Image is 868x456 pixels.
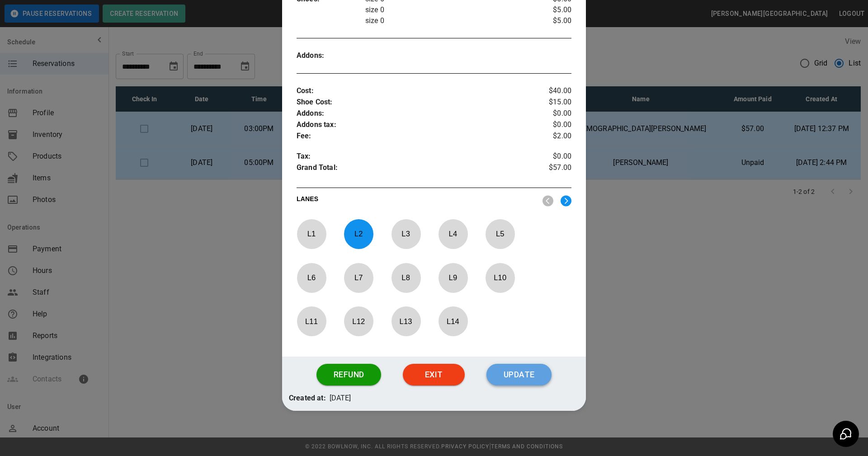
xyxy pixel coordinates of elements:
[297,194,535,207] p: LANES
[526,151,571,162] p: $0.00
[526,131,571,142] p: $2.00
[297,85,526,97] p: Cost :
[438,267,468,288] p: L 9
[297,151,526,162] p: Tax :
[391,310,421,332] p: L 13
[297,97,526,108] p: Shoe Cost :
[391,223,421,244] p: L 3
[297,50,365,61] p: Addons :
[391,267,421,288] p: L 8
[365,5,526,15] p: size 0
[438,223,468,244] p: L 4
[297,162,526,176] p: Grand Total :
[330,393,351,404] p: [DATE]
[297,223,326,244] p: L 1
[344,223,373,244] p: L 2
[438,310,468,332] p: L 14
[297,267,326,288] p: L 6
[526,15,571,26] p: $5.00
[289,393,326,404] p: Created at:
[526,97,571,108] p: $15.00
[526,85,571,97] p: $40.00
[526,108,571,119] p: $0.00
[485,223,515,244] p: L 5
[526,162,571,176] p: $57.00
[297,108,526,119] p: Addons :
[526,5,571,15] p: $5.00
[486,364,552,385] button: Update
[297,119,526,131] p: Addons tax :
[297,131,526,142] p: Fee :
[344,310,373,332] p: L 12
[316,364,381,385] button: Refund
[344,267,373,288] p: L 7
[526,119,571,131] p: $0.00
[297,310,326,332] p: L 11
[365,15,526,26] p: size 0
[485,267,515,288] p: L 10
[403,364,465,385] button: Exit
[542,195,553,207] img: nav_left.svg
[561,195,571,207] img: right.svg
